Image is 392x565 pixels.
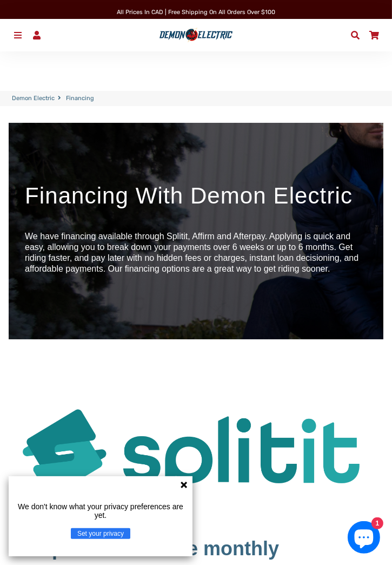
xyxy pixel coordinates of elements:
inbox-online-store-chat: Shopify online store chat [344,521,383,556]
a: Demon Electric [12,94,55,103]
p: We don't know what your privacy preferences are yet. [13,502,188,520]
span: All Prices in CAD | Free shipping on all orders over $100 [117,9,275,16]
button: Set your privacy [71,528,130,539]
h1: Financing with Demon Electric [25,182,367,209]
img: Demon Electric logo [157,28,235,43]
img: Splitit_Primary_Logo_1.png [16,377,375,531]
p: We have financing available through Splitit, Affirm and Afterpay. Applying is quick and easy, all... [25,231,367,274]
span: Financing [66,94,94,103]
